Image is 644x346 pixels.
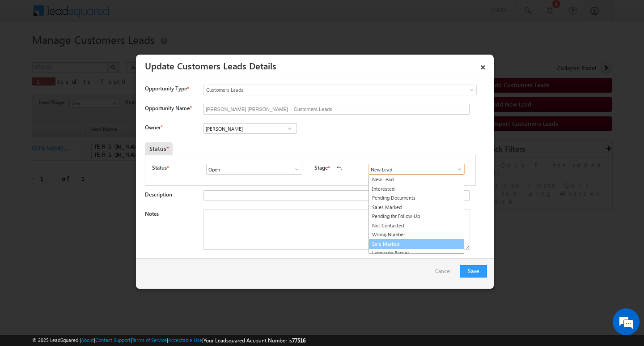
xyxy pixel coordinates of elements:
[292,337,305,344] span: 77516
[314,164,328,172] label: Stage
[15,47,38,59] img: d_60004797649_company_0_60004797649
[203,85,477,95] a: Customers Leads
[145,105,191,111] label: Opportunity Name
[12,83,163,268] textarea: Type your message and hit 'Enter'
[369,193,464,203] a: Pending Documents
[206,164,302,175] input: Type to Search
[435,265,455,282] a: Cancel
[47,47,150,59] div: Chat with us now
[145,124,162,131] label: Owner
[369,248,464,258] a: Language Barrier
[203,123,297,134] input: Type to Search
[475,58,491,73] a: ×
[95,337,131,343] a: Contact Support
[81,337,94,343] a: About
[145,142,173,155] div: Status
[203,337,305,344] span: Your Leadsquared Account Number is
[145,59,276,72] a: Update Customers Leads Details
[369,212,464,221] a: Pending for Follow-Up
[204,86,440,94] span: Customers Leads
[369,184,464,194] a: Interested
[32,336,305,345] span: © 2025 LeadSquared | | | | |
[122,276,162,288] em: Start Chat
[289,165,300,174] a: Show All Items
[451,165,462,174] a: Show All Items
[145,210,159,217] label: Notes
[145,85,187,93] span: Opportunity Type
[132,337,167,343] a: Terms of Service
[369,230,464,239] a: Wrong Number
[152,164,167,172] label: Status
[369,239,464,249] a: Sale Marked
[369,175,464,184] a: New Lead
[168,337,202,343] a: Acceptable Use
[145,191,172,198] label: Description
[460,265,487,278] button: Save
[369,164,465,175] input: Type to Search
[147,4,168,26] div: Minimize live chat window
[284,124,295,133] a: Show All Items
[369,221,464,231] a: Not Contacted
[369,203,464,212] a: Sales Marked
